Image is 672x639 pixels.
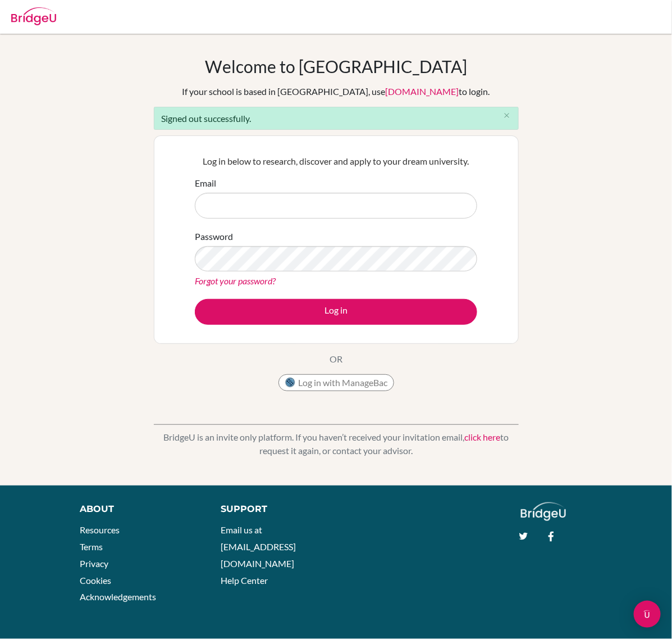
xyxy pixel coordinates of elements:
[154,107,519,130] div: Signed out successfully.
[195,299,477,325] button: Log in
[195,230,233,243] label: Password
[195,275,276,286] a: Forgot your password?
[80,541,103,552] a: Terms
[80,558,108,569] a: Privacy
[154,430,519,457] p: BridgeU is an invite only platform. If you haven’t received your invitation email, to request it ...
[330,352,342,366] p: OR
[521,502,566,521] img: logo_white@2x-f4f0deed5e89b7ecb1c2cc34c3e3d731f90f0f143d5ea2071677605dd97b5244.png
[464,432,500,442] a: click here
[205,56,467,76] h1: Welcome to [GEOGRAPHIC_DATA]
[80,575,111,586] a: Cookies
[502,111,511,120] i: close
[11,7,56,25] img: Bridge-U
[182,85,490,98] div: If your school is based in [GEOGRAPHIC_DATA], use to login.
[634,601,661,628] div: Open Intercom Messenger
[221,524,296,568] a: Email us at [EMAIL_ADDRESS][DOMAIN_NAME]
[80,591,156,602] a: Acknowledgements
[496,107,518,124] button: Close
[195,155,477,168] p: Log in below to research, discover and apply to your dream university.
[221,502,326,516] div: Support
[195,176,216,190] label: Email
[386,86,459,97] a: [DOMAIN_NAME]
[278,374,394,391] button: Log in with ManageBac
[80,502,195,516] div: About
[80,524,120,535] a: Resources
[221,575,268,586] a: Help Center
